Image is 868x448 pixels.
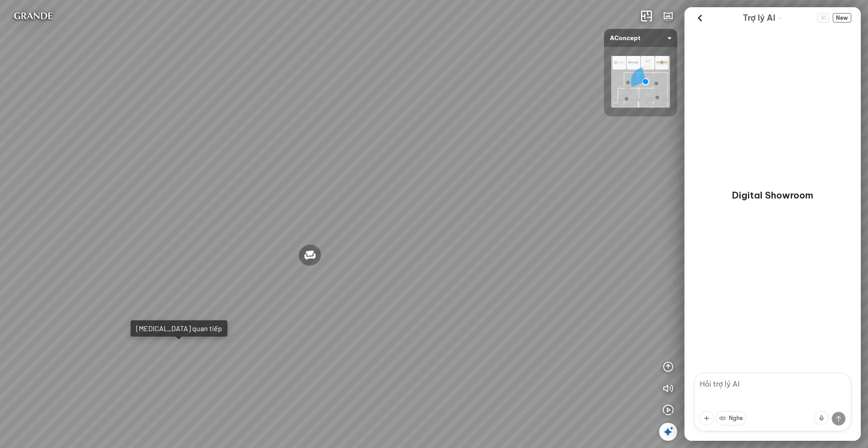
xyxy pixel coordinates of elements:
button: Change language [817,13,829,23]
img: logo [7,7,59,25]
button: Nghe [716,411,746,425]
span: New [833,13,851,23]
p: Digital Showroom [732,189,813,202]
button: New Chat [833,13,851,23]
div: [MEDICAL_DATA] quan tiếp [136,324,222,333]
img: AConcept_CTMHTJT2R6E4.png [611,56,670,107]
span: VI [817,13,829,23]
div: AI Guide options [743,11,783,25]
span: Trợ lý AI [743,12,775,24]
span: AConcept [610,29,671,47]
